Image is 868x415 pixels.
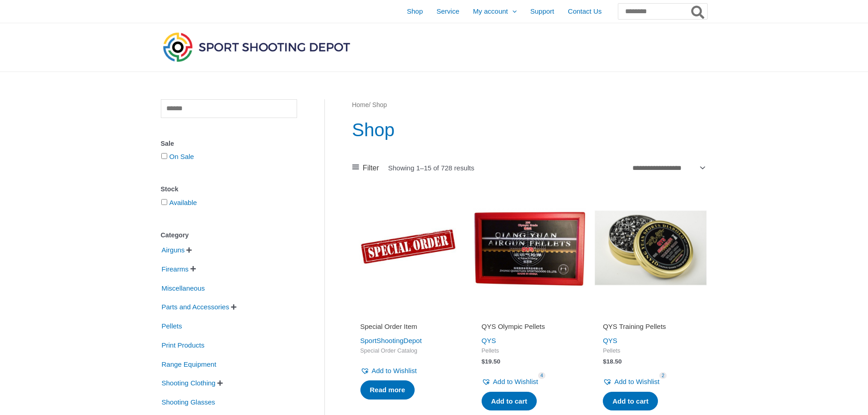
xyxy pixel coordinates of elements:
img: QYS Olympic Pellets [473,192,586,304]
span: Airguns [161,242,186,258]
input: On Sale [161,153,167,159]
a: QYS Olympic Pellets [482,322,577,334]
span: $ [482,358,485,365]
span: Pellets [482,347,577,355]
select: Shop order [629,161,707,174]
div: Stock [161,183,297,196]
iframe: Customer reviews powered by Trustpilot [482,309,577,320]
h2: Special Order Item [360,322,456,331]
a: Add to cart: “QYS Olympic Pellets” [482,392,537,411]
a: Pellets [161,322,183,329]
iframe: Customer reviews powered by Trustpilot [603,309,699,320]
iframe: Customer reviews powered by Trustpilot [360,309,456,320]
bdi: 19.50 [482,358,500,365]
a: QYS Training Pellets [603,322,699,334]
span: Shooting Clothing [161,375,216,391]
a: SportShootingDepot [360,337,422,344]
h1: Shop [352,117,707,143]
span: Shooting Glasses [161,395,216,410]
div: Sale [161,137,297,150]
h2: QYS Olympic Pellets [482,322,577,331]
a: Add to Wishlist [360,364,417,377]
a: QYS [603,337,617,344]
span: Add to Wishlist [493,378,538,385]
a: Shooting Clothing [161,379,216,386]
bdi: 18.50 [603,358,621,365]
span: Range Equipment [161,357,217,372]
a: Firearms [161,265,190,272]
span: Filter [363,161,379,175]
span: $ [603,358,606,365]
span: 2 [659,372,667,379]
a: Read more about “Special Order Item” [360,380,415,400]
span: Add to Wishlist [614,378,659,385]
span:  [186,247,192,253]
a: Available [169,199,197,206]
a: QYS [482,337,496,344]
span: Pellets [161,318,183,334]
a: Airguns [161,246,186,253]
a: Shooting Glasses [161,398,216,405]
span: Firearms [161,261,190,277]
img: QYS Training Pellets [595,192,707,304]
img: Special Order Item [352,192,464,304]
span:  [231,304,236,310]
a: Home [352,102,369,108]
span: 4 [538,372,545,379]
a: Print Products [161,341,205,348]
span: Miscellaneous [161,281,206,296]
span: Print Products [161,338,205,353]
a: On Sale [169,153,194,160]
img: Sport Shooting Depot [161,30,352,64]
span: Special Order Catalog [360,347,456,355]
span:  [190,266,196,272]
a: Filter [352,161,379,175]
a: Add to Wishlist [603,375,659,388]
h2: QYS Training Pellets [603,322,699,331]
input: Available [161,199,167,205]
a: Miscellaneous [161,283,206,291]
p: Showing 1–15 of 728 results [388,164,474,171]
nav: Breadcrumb [352,99,707,111]
a: Special Order Item [360,322,456,334]
span: Parts and Accessories [161,299,230,315]
a: Parts and Accessories [161,302,230,310]
span: Add to Wishlist [372,367,417,374]
button: Search [689,4,707,19]
a: Add to cart: “QYS Training Pellets” [603,392,658,411]
a: Range Equipment [161,359,217,367]
a: Add to Wishlist [482,375,538,388]
div: Category [161,229,297,242]
span:  [217,380,223,386]
span: Pellets [603,347,699,355]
